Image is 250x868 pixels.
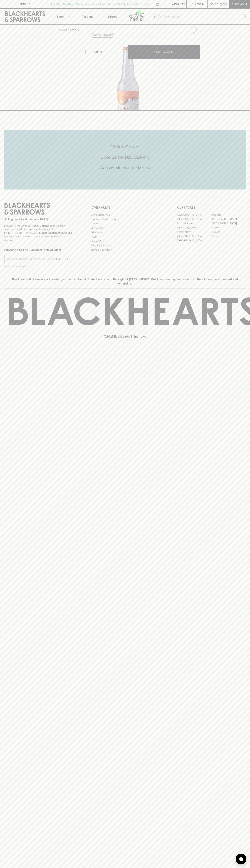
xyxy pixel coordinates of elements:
[177,217,211,221] a: [GEOGRAPHIC_DATA]
[4,144,246,150] h5: Click & Collect
[50,9,75,24] button: Shop
[4,248,73,252] p: Subscribe to The Blackhearts Newsletter
[91,235,159,239] a: FAQ's
[19,2,31,6] p: FIND US
[177,213,211,217] a: [GEOGRAPHIC_DATA]
[211,217,246,221] a: [GEOGRAPHIC_DATA]
[59,28,67,31] a: HOME
[163,14,243,20] input: Try "Pinot noir"
[75,9,100,24] a: Tastings
[39,231,72,234] strong: Liquor License #32064953
[82,14,93,19] p: Tastings
[211,225,246,230] a: Fitzroy
[211,213,246,217] a: Braddon
[4,265,73,268] p: We will never spam you
[91,248,159,252] a: Terms & Conditions
[91,230,159,235] a: Gift Cards
[91,205,159,210] p: OTHER AREAS
[172,2,185,6] p: Wishlist
[56,14,64,19] p: Shop
[177,225,211,230] a: [PERSON_NAME]
[56,257,71,261] p: SUBSCRIBE
[56,37,200,110] img: 34137.png
[7,256,55,262] input: e.g. jane@blackheartsandsparrows.com.au
[4,165,246,171] h5: Across Melbourne Metro
[177,230,211,234] a: Fitzroy North
[239,857,243,861] img: bubble-icon
[4,154,246,160] h5: Uber Same-Day Delivery
[177,205,246,210] p: OUR STORES
[210,2,218,6] p: $0.00
[91,239,159,243] a: Privacy Policy
[4,224,73,242] p: It is against the law to sell or supply alcohol to, or to obtain alcohol on behalf of a person un...
[211,234,246,238] a: Prahran
[91,33,114,38] button: Add to wishlist
[154,50,174,54] p: ADD TO CART
[91,243,159,248] a: Shipping Information
[231,2,247,6] p: Checkout
[211,230,246,234] a: Geelong
[4,218,73,221] p: Sibling owned and run since [DATE]
[128,45,200,59] button: ADD TO CART
[91,217,159,221] a: Business & Bulk Gifting
[177,221,211,225] a: Brunswick West
[4,130,246,189] div: Call to action block
[177,238,211,243] a: [GEOGRAPHIC_DATA]
[195,2,204,6] p: Login
[188,26,198,35] button: Add to wishlist
[100,9,125,24] a: Stores
[55,255,73,263] button: SUBSCRIBE
[211,221,246,225] a: [GEOGRAPHIC_DATA]
[70,28,77,31] a: SHOP
[91,221,159,226] a: Careers
[91,213,159,217] a: Bottle Drop FAQ's
[91,226,159,230] a: Contact Us
[7,277,243,286] p: Blackhearts & Sparrows acknowledges the traditional Custodians of land throughout [GEOGRAPHIC_DAT...
[92,48,128,55] div: Bottle
[177,234,211,238] a: [GEOGRAPHIC_DATA]
[93,50,102,54] p: Bottle
[108,14,117,19] p: Stores
[224,3,226,5] p: 0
